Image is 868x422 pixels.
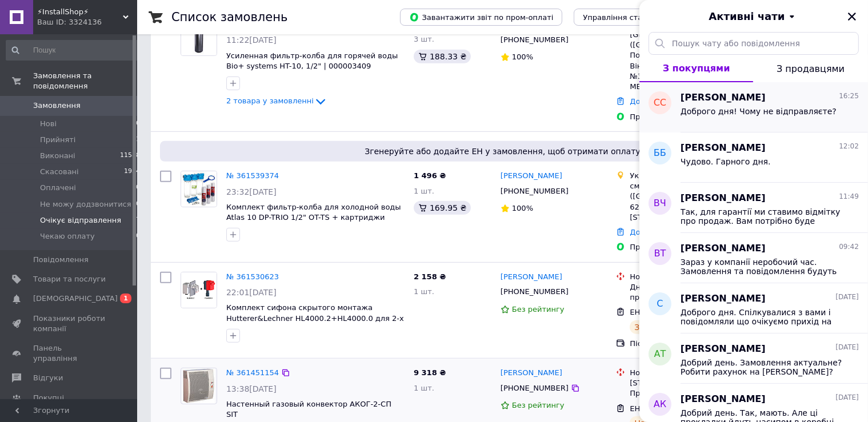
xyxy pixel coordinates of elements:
[226,272,279,281] a: № 361530623
[226,384,277,393] span: 13:38[DATE]
[226,51,398,71] a: Усиленная фильтр-колба для горячей воды Bіо+ systems HT-10, 1/2" | 000003409
[40,215,121,226] span: Очікує відправлення
[414,287,434,296] span: 1 шт.
[681,292,766,306] span: [PERSON_NAME]
[40,135,75,145] span: Прийняті
[839,242,859,252] span: 09:42
[657,298,663,311] span: С
[183,368,215,404] img: Фото товару
[512,204,533,212] span: 100%
[639,333,868,384] button: АТ[PERSON_NAME][DATE]Добрий день. Замовлення актуальне? Робити рахунок на [PERSON_NAME]?
[226,288,277,297] span: 22:01[DATE]
[681,343,766,356] span: [PERSON_NAME]
[639,183,868,233] button: ВЧ[PERSON_NAME]11:49Так, для гарантії ми ставимо відмітку про продаж. Вам потрібно буде викликати...
[654,247,666,260] span: ВТ
[226,171,279,180] a: № 361539374
[414,50,471,63] div: 188.33 ₴
[136,183,140,193] span: 0
[639,55,753,82] button: З покупцями
[835,393,859,403] span: [DATE]
[120,294,131,303] span: 1
[498,381,571,396] div: [PHONE_NUMBER]
[574,9,679,26] button: Управління статусами
[33,343,106,364] span: Панель управління
[681,192,766,205] span: [PERSON_NAME]
[630,282,746,303] div: Дніпро, №86 (до 30 кг): просп. Науки, 82
[226,203,401,232] span: Комплект фильтр-колба для холодной воды Atlas 10 DP-TRIO 1/2" OT-TS + картриджи полипропиленовые ...
[839,142,859,151] span: 12:02
[681,258,843,276] span: Зараз у компанії неробочий час. Замовлення та повідомлення будуть оброблені з 10:00 найближчого р...
[654,197,666,210] span: ВЧ
[181,171,217,207] a: Фото товару
[654,147,666,160] span: ББ
[630,378,746,399] div: [STREET_ADDRESS]: вул. Промислова, 13
[40,199,131,210] span: Не можу додзвонитися
[583,13,670,22] span: Управління статусами
[33,294,118,304] span: [DEMOGRAPHIC_DATA]
[6,40,141,61] input: Пошук
[498,284,571,299] div: [PHONE_NUMBER]
[639,233,868,283] button: ВТ[PERSON_NAME]09:42Зараз у компанії неробочий час. Замовлення та повідомлення будуть оброблені з...
[136,231,140,242] span: 0
[414,201,471,215] div: 169.95 ₴
[165,146,841,157] span: Згенеруйте або додайте ЕН у замовлення, щоб отримати оплату
[40,151,75,161] span: Виконані
[630,368,746,378] div: Нова Пошта
[630,339,746,349] div: Післяплата
[639,82,868,132] button: СС[PERSON_NAME]16:25Доброго дня! Чому не відправляєте?
[681,157,771,166] span: Чудово. Гарного дня.
[709,9,785,24] span: Активні чати
[681,242,766,255] span: [PERSON_NAME]
[33,314,106,334] span: Показники роботи компанії
[512,53,533,61] span: 100%
[681,107,837,116] span: Доброго дня! Чому не відправляєте?
[630,320,694,334] div: Заплановано
[40,167,79,177] span: Скасовані
[181,20,217,55] img: Фото товару
[33,71,137,91] span: Замовлення та повідомлення
[630,181,746,223] div: смт. [GEOGRAPHIC_DATA] ([GEOGRAPHIC_DATA].), 62360, вул. [STREET_ADDRESS]
[501,368,562,379] a: [PERSON_NAME]
[630,228,671,236] a: Додати ЕН
[414,272,446,281] span: 2 158 ₴
[124,167,140,177] span: 1934
[639,132,868,183] button: ББ[PERSON_NAME]12:02Чудово. Гарного дня.
[226,303,404,333] a: Комплект сифона скрытого монтажа Hutterer&Lechner HL4000.2+HL4000.0 для 2-х пральних/сушильних/по...
[498,33,571,47] div: [PHONE_NUMBER]
[835,343,859,352] span: [DATE]
[226,97,314,105] span: 2 товара у замовленні
[33,255,89,265] span: Повідомлення
[40,183,76,193] span: Оплачені
[136,119,140,129] span: 0
[630,404,711,413] span: ЕН: 59001453682299
[639,283,868,333] button: С[PERSON_NAME][DATE]Доброго дня. Спілкувалися з вами і повідомляли що очікуємо прихід на склад в ...
[171,10,287,24] h1: Список замовлень
[654,398,666,411] span: АК
[414,35,434,43] span: 3 шт.
[839,192,859,202] span: 11:49
[649,32,859,55] input: Пошук чату або повідомлення
[226,368,279,377] a: № 361451154
[835,292,859,302] span: [DATE]
[414,368,446,377] span: 9 318 ₴
[33,393,64,403] span: Покупці
[400,9,562,26] button: Завантажити звіт по пром-оплаті
[120,151,140,161] span: 11588
[512,305,565,314] span: Без рейтингу
[181,171,217,207] img: Фото товару
[226,400,391,419] a: Настенный газовый конвектор АКОГ-2-СП SIT
[501,272,562,283] a: [PERSON_NAME]
[630,112,746,122] div: Пром-оплата
[33,274,106,284] span: Товари та послуги
[630,171,746,181] div: Укрпошта
[40,119,57,129] span: Нові
[839,91,859,101] span: 16:25
[681,207,843,226] span: Так, для гарантії ми ставимо відмітку про продаж. Вам потрібно буде викликати сервісанта для перш...
[414,171,446,180] span: 1 496 ₴
[777,63,845,74] span: З продавцями
[181,368,217,404] a: Фото товару
[37,17,137,27] div: Ваш ID: 3324136
[37,7,123,17] span: ⚡InstallShop⚡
